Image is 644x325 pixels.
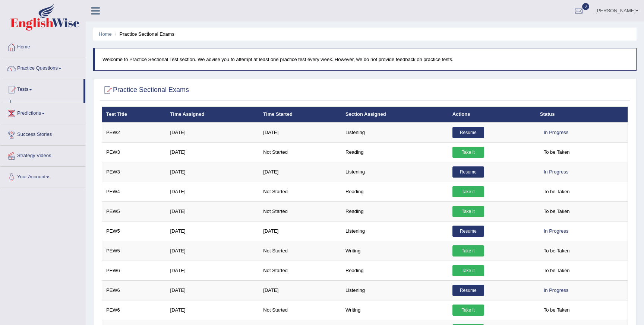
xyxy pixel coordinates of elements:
a: Practice Questions [0,58,85,77]
td: PEW4 [102,182,166,201]
span: To be Taken [540,186,574,197]
td: Reading [341,261,448,280]
td: [DATE] [166,142,259,162]
td: Listening [341,221,448,241]
a: Resume [452,285,484,296]
a: Take it [452,206,484,217]
td: PEW5 [102,241,166,261]
th: Status [536,107,628,122]
div: In Progress [540,285,572,296]
a: Take Practice Sectional Test [14,100,83,114]
td: Listening [341,122,448,143]
td: Writing [341,300,448,320]
td: PEW5 [102,201,166,221]
a: Success Stories [0,124,85,143]
a: Predictions [0,103,85,122]
div: In Progress [540,127,572,138]
td: Not Started [259,241,341,261]
th: Test Title [102,107,166,122]
td: Not Started [259,300,341,320]
td: PEW6 [102,280,166,300]
span: To be Taken [540,245,574,257]
span: To be Taken [540,147,574,158]
td: PEW3 [102,162,166,182]
td: [DATE] [166,162,259,182]
td: [DATE] [259,122,341,143]
td: [DATE] [259,221,341,241]
td: Not Started [259,182,341,201]
td: Writing [341,241,448,261]
td: [DATE] [166,241,259,261]
th: Time Assigned [166,107,259,122]
td: PEW6 [102,300,166,320]
span: 0 [582,3,590,10]
a: Resume [452,127,484,138]
td: PEW6 [102,261,166,280]
td: [DATE] [259,280,341,300]
a: Your Account [0,167,85,185]
a: Take it [452,186,484,197]
td: Not Started [259,201,341,221]
td: Not Started [259,261,341,280]
a: Tests [0,79,83,98]
td: [DATE] [259,162,341,182]
a: Take it [452,305,484,316]
a: Resume [452,166,484,178]
td: PEW5 [102,221,166,241]
td: Reading [341,182,448,201]
td: Not Started [259,142,341,162]
td: [DATE] [166,201,259,221]
div: In Progress [540,166,572,178]
td: Listening [341,162,448,182]
span: To be Taken [540,305,574,316]
li: Practice Sectional Exams [113,31,174,38]
td: [DATE] [166,182,259,201]
th: Actions [448,107,536,122]
a: Take it [452,245,484,257]
td: Reading [341,142,448,162]
a: Resume [452,226,484,237]
th: Time Started [259,107,341,122]
td: PEW2 [102,122,166,143]
td: [DATE] [166,280,259,300]
a: Take it [452,265,484,276]
p: Welcome to Practice Sectional Test section. We advise you to attempt at least one practice test e... [102,56,629,63]
td: Reading [341,201,448,221]
a: Home [0,37,85,55]
td: [DATE] [166,261,259,280]
span: To be Taken [540,265,574,276]
a: Take it [452,147,484,158]
td: PEW3 [102,142,166,162]
td: [DATE] [166,122,259,143]
h2: Practice Sectional Exams [102,85,189,96]
th: Section Assigned [341,107,448,122]
td: [DATE] [166,300,259,320]
a: Home [99,31,112,37]
div: In Progress [540,226,572,237]
td: [DATE] [166,221,259,241]
a: Strategy Videos [0,146,85,164]
span: To be Taken [540,206,574,217]
td: Listening [341,280,448,300]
